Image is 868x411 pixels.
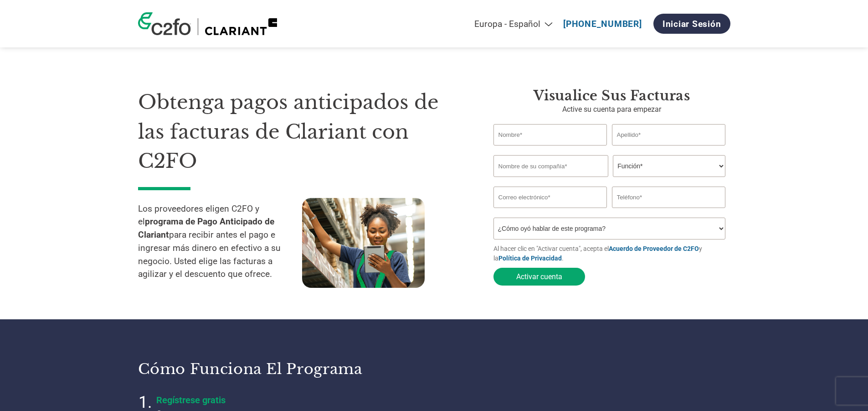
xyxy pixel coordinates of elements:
[493,146,607,151] div: Invalid first name or first name is too long
[138,360,423,378] h3: Cómo funciona el programa
[612,187,726,208] input: Teléfono*
[563,19,642,29] a: [PHONE_NUMBER]
[612,146,726,151] div: Invalid last name or last name is too long
[493,88,730,104] h3: Visualice sus facturas
[493,155,608,177] input: Nombre de su compañía*
[302,198,425,288] img: supply chain worker
[138,203,302,281] p: Los proveedores eligen C2FO y el para recibir antes el pago e ingresar más dinero en efectivo a s...
[138,88,466,176] h1: Obtenga pagos anticipados de las facturas de Clariant con C2FO
[613,155,725,177] select: Title/Role
[205,18,277,35] img: Clariant
[609,245,699,252] a: Acuerdo de Proveedor de C2FO
[493,124,607,146] input: Nombre*
[493,268,585,286] button: Activar cuenta
[498,255,562,262] a: Política de Privacidad
[653,14,730,34] a: Iniciar sesión
[493,209,607,214] div: Inavlid Email Address
[493,244,730,263] p: Al hacer clic en "Activar cuenta", acepta el y la .
[138,216,274,240] strong: programa de Pago Anticipado de Clariant
[612,124,726,146] input: Apellido*
[493,104,730,115] p: Active su cuenta para empezar
[493,187,607,208] input: Invalid Email format
[156,395,384,406] h4: Regístrese gratis
[612,209,726,214] div: Inavlid Phone Number
[138,12,191,35] img: c2fo logo
[493,178,726,183] div: Invalid company name or company name is too long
